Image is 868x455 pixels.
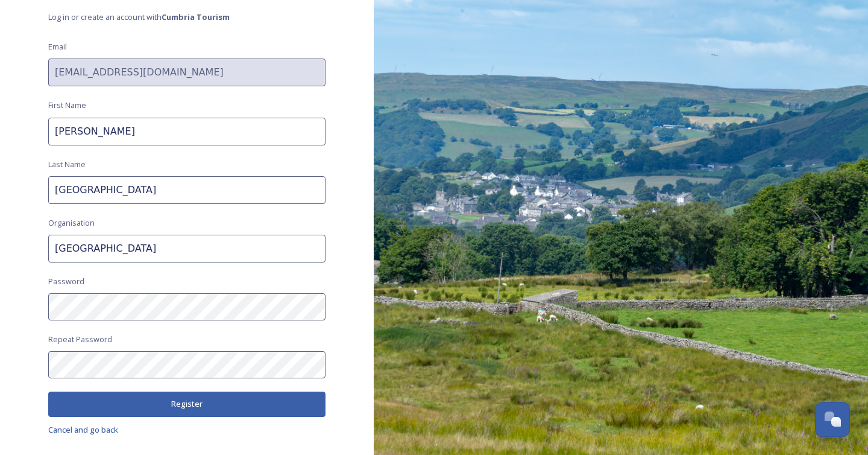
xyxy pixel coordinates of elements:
[48,159,86,170] span: Last Name
[48,235,325,262] input: Acme Inc
[48,217,95,229] span: Organisation
[48,118,325,145] input: John
[48,100,86,111] span: First Name
[48,176,325,204] input: Doe
[162,11,230,22] strong: Cumbria Tourism
[48,334,112,345] span: Repeat Password
[48,276,84,287] span: Password
[48,424,118,435] span: Cancel and go back
[48,392,325,416] button: Register
[48,59,325,86] input: john.doe@snapsea.io
[48,11,325,23] span: Log in or create an account with
[48,41,67,52] span: Email
[815,402,850,437] button: Open Chat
